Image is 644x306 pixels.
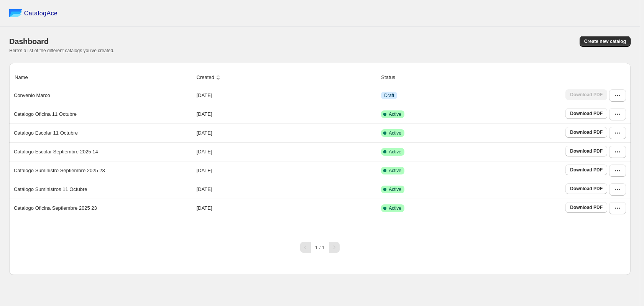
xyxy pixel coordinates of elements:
[14,186,87,193] p: Catálogo Suministros 11 Octubre
[570,110,603,117] span: Download PDF
[194,199,379,217] td: [DATE]
[570,148,603,154] span: Download PDF
[389,168,401,174] span: Active
[389,205,401,211] span: Active
[14,204,97,212] p: Catalogo Oficina Septiembre 2025 23
[194,105,379,123] td: [DATE]
[565,108,607,119] a: Download PDF
[13,70,37,85] button: Name
[24,10,58,17] span: CatalogAce
[584,38,626,44] span: Create new catalog
[194,161,379,180] td: [DATE]
[194,180,379,199] td: [DATE]
[570,186,603,192] span: Download PDF
[9,37,49,46] span: Dashboard
[194,123,379,142] td: [DATE]
[14,167,105,174] p: Catalogo Suministro Septiembre 2025 23
[570,204,603,211] span: Download PDF
[14,92,50,99] p: Convenio Marco
[565,127,607,138] a: Download PDF
[14,110,77,118] p: Catalogo Oficina 11 Octubre
[194,86,379,105] td: [DATE]
[565,165,607,175] a: Download PDF
[9,9,22,17] img: catalog ace
[195,70,223,85] button: Created
[380,70,404,85] button: Status
[389,111,401,117] span: Active
[315,245,325,250] span: 1 / 1
[565,183,607,194] a: Download PDF
[565,146,607,156] a: Download PDF
[14,129,78,137] p: Catalogo Escolar 11 Octubre
[580,36,631,47] button: Create new catalog
[9,48,115,53] span: Here's a list of the different catalogs you've created.
[570,167,603,173] span: Download PDF
[384,92,394,99] span: Draft
[194,142,379,161] td: [DATE]
[389,186,401,192] span: Active
[389,130,401,136] span: Active
[570,129,603,135] span: Download PDF
[565,202,607,213] a: Download PDF
[14,148,98,156] p: Catalogo Escolar Septiembre 2025 14
[389,149,401,155] span: Active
